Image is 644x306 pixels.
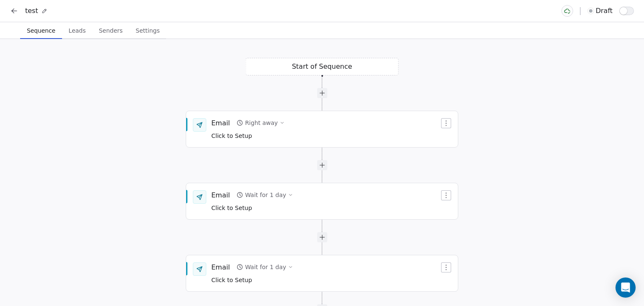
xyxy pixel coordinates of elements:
[186,183,458,220] div: EmailWait for 1 dayClick to Setup
[596,6,613,16] span: draft
[211,205,252,211] span: Click to Setup
[211,190,230,200] div: Email
[186,111,458,148] div: EmailRight awayClick to Setup
[233,189,296,201] button: Wait for 1 day
[211,132,252,139] span: Click to Setup
[211,262,230,272] div: Email
[186,255,458,292] div: EmailWait for 1 dayClick to Setup
[132,25,163,36] span: Settings
[246,58,399,75] div: Start of Sequence
[96,25,126,36] span: Senders
[615,277,636,298] div: Open Intercom Messenger
[245,191,286,199] div: Wait for 1 day
[25,6,38,16] span: test
[23,25,59,36] span: Sequence
[211,277,252,283] span: Click to Setup
[211,118,230,127] div: Email
[245,263,286,271] div: Wait for 1 day
[65,25,89,36] span: Leads
[245,119,278,127] div: Right away
[233,117,288,129] button: Right away
[233,261,296,273] button: Wait for 1 day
